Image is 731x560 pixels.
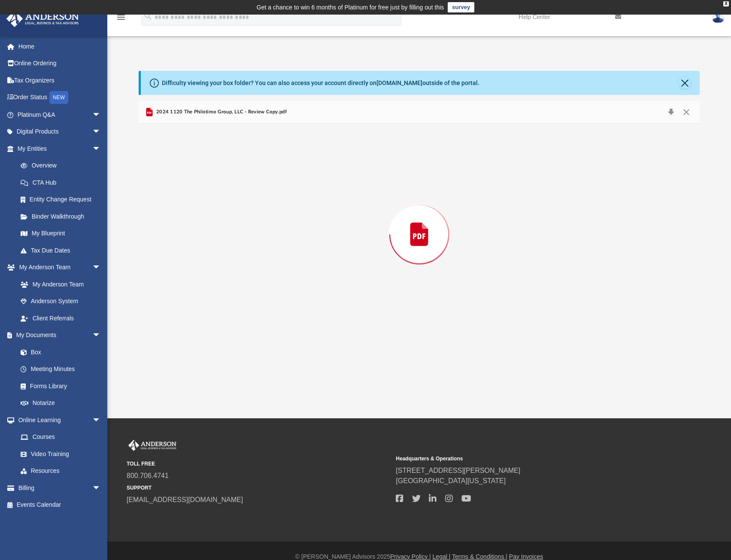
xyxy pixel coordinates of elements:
button: Close [679,106,694,118]
div: Get a chance to win 6 months of Platinum for free just by filling out this [257,2,444,12]
a: Order StatusNEW [6,89,114,107]
a: My Documentsarrow_drop_down [6,327,109,344]
small: Headquarters & Operations [396,455,659,463]
a: My Blueprint [12,225,109,242]
a: Tax Due Dates [12,242,114,259]
a: My Entitiesarrow_drop_down [6,140,114,157]
span: arrow_drop_down [92,411,109,429]
a: Overview [12,157,114,174]
a: menu [116,16,126,22]
a: 800.706.4741 [127,472,169,479]
small: TOLL FREE [127,460,390,468]
a: [DOMAIN_NAME] [376,79,422,86]
a: Entity Change Request [12,191,114,208]
img: Anderson Advisors Platinum Portal [127,440,178,451]
a: Resources [12,463,109,480]
div: Preview [139,101,700,345]
button: Close [679,77,691,89]
a: My Anderson Teamarrow_drop_down [6,259,109,276]
a: Forms Library [12,377,105,395]
a: Billingarrow_drop_down [6,479,114,496]
i: menu [116,12,126,22]
a: Terms & Conditions | [452,553,507,560]
a: Online Learningarrow_drop_down [6,411,109,429]
span: arrow_drop_down [92,106,109,124]
a: Client Referrals [12,310,109,327]
i: search [143,12,153,21]
a: Home [6,38,114,55]
a: Online Ordering [6,55,114,72]
a: Tax Organizers [6,72,114,89]
a: Notarize [12,395,109,412]
a: Platinum Q&Aarrow_drop_down [6,106,114,123]
a: Binder Walkthrough [12,208,114,225]
span: arrow_drop_down [92,259,109,277]
a: Meeting Minutes [12,361,109,378]
div: NEW [49,91,68,104]
a: Events Calendar [6,496,114,514]
img: User Pic [712,11,725,23]
a: [GEOGRAPHIC_DATA][US_STATE] [396,477,506,484]
div: Difficulty viewing your box folder? You can also access your account directly on outside of the p... [162,79,479,88]
a: Legal | [433,553,451,560]
a: Courses [12,429,109,446]
a: Box [12,344,105,361]
span: arrow_drop_down [92,123,109,141]
a: [STREET_ADDRESS][PERSON_NAME] [396,467,520,474]
a: [EMAIL_ADDRESS][DOMAIN_NAME] [127,496,243,503]
a: Digital Productsarrow_drop_down [6,123,114,140]
a: Privacy Policy | [390,553,431,560]
img: Anderson Advisors Platinum Portal [4,10,82,27]
a: Video Training [12,445,105,463]
span: arrow_drop_down [92,479,109,497]
a: CTA Hub [12,174,114,191]
span: 2024 1120 The Philotimo Group, LLC - Review Copy.pdf [155,108,287,116]
span: arrow_drop_down [92,140,109,158]
div: close [723,1,729,6]
small: SUPPORT [127,484,390,492]
a: Pay Invoices [509,553,543,560]
button: Download [663,106,679,118]
a: My Anderson Team [12,276,105,293]
a: Anderson System [12,293,109,310]
a: survey [448,2,474,12]
span: arrow_drop_down [92,327,109,344]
